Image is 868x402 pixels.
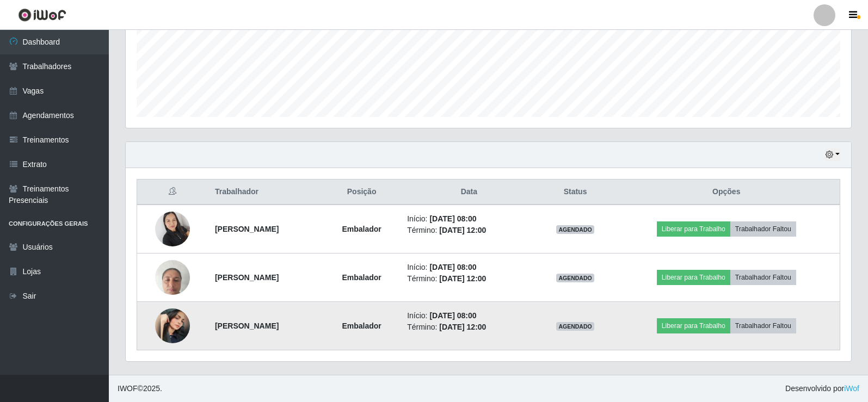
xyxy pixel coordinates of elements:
span: AGENDADO [556,274,594,282]
li: Término: [407,225,531,236]
time: [DATE] 08:00 [429,214,476,223]
button: Trabalhador Faltou [730,318,796,333]
button: Trabalhador Faltou [730,221,796,237]
button: Liberar para Trabalho [657,270,730,285]
time: [DATE] 12:00 [439,323,486,331]
strong: [PERSON_NAME] [215,273,279,282]
li: Início: [407,262,531,273]
img: CoreUI Logo [18,8,66,22]
th: Status [537,180,613,205]
th: Posição [323,180,401,205]
strong: [PERSON_NAME] [215,321,279,330]
span: AGENDADO [556,225,594,234]
span: Desenvolvido por [785,383,859,394]
li: Término: [407,321,531,333]
span: AGENDADO [556,322,594,331]
th: Opções [613,180,840,205]
img: 1746379666747.jpeg [155,308,190,343]
th: Data [401,180,537,205]
button: Liberar para Trabalho [657,221,730,237]
time: [DATE] 12:00 [439,274,486,283]
span: IWOF [118,384,138,393]
th: Trabalhador [208,180,323,205]
time: [DATE] 12:00 [439,226,486,234]
img: 1726585318668.jpeg [155,255,190,301]
li: Início: [407,213,531,225]
button: Liberar para Trabalho [657,318,730,333]
span: © 2025 . [118,383,162,394]
button: Trabalhador Faltou [730,270,796,285]
li: Início: [407,310,531,321]
strong: Embalador [342,321,381,330]
time: [DATE] 08:00 [429,263,476,271]
time: [DATE] 08:00 [429,311,476,320]
strong: Embalador [342,225,381,233]
strong: [PERSON_NAME] [215,225,279,233]
li: Término: [407,273,531,285]
a: iWof [844,384,859,393]
strong: Embalador [342,273,381,282]
img: 1722007663957.jpeg [155,206,190,252]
